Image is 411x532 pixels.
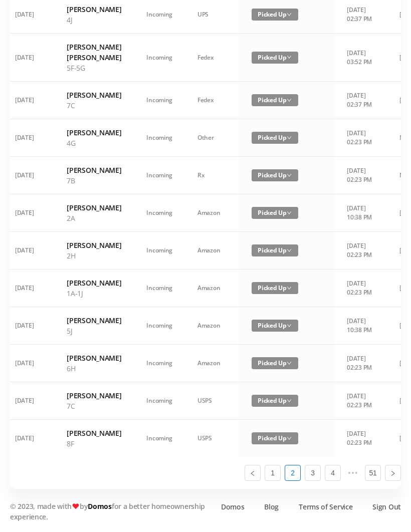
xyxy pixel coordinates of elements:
[134,420,185,457] td: Incoming
[67,90,121,100] h6: [PERSON_NAME]
[67,288,121,299] p: 1A-1J
[325,465,340,480] a: 4
[185,194,239,232] td: Amazon
[334,270,387,307] td: [DATE] 02:23 PM
[67,428,121,438] h6: [PERSON_NAME]
[287,398,292,403] i: icon: down
[265,465,281,481] li: 1
[252,94,298,106] span: Picked Up
[334,382,387,420] td: [DATE] 02:23 PM
[365,465,381,481] li: 51
[385,465,401,481] li: Next Page
[345,465,361,481] span: •••
[287,210,292,215] i: icon: down
[67,240,121,250] h6: [PERSON_NAME]
[287,436,292,441] i: icon: down
[134,82,185,119] td: Incoming
[134,232,185,270] td: Incoming
[67,390,121,401] h6: [PERSON_NAME]
[299,501,352,512] a: Terms of Service
[334,420,387,457] td: [DATE] 02:23 PM
[185,232,239,270] td: Amazon
[252,169,298,181] span: Picked Up
[334,82,387,119] td: [DATE] 02:37 PM
[287,55,292,60] i: icon: down
[3,119,54,157] td: [DATE]
[3,232,54,270] td: [DATE]
[345,465,361,481] li: Next 5 Pages
[3,157,54,194] td: [DATE]
[245,465,261,481] li: Previous Page
[325,465,341,481] li: 4
[287,135,292,140] i: icon: down
[185,345,239,382] td: Amazon
[334,345,387,382] td: [DATE] 02:23 PM
[334,119,387,157] td: [DATE] 02:23 PM
[250,470,256,476] i: icon: left
[67,315,121,326] h6: [PERSON_NAME]
[67,175,121,186] p: 7B
[3,194,54,232] td: [DATE]
[67,4,121,15] h6: [PERSON_NAME]
[252,244,298,256] span: Picked Up
[134,382,185,420] td: Incoming
[305,465,320,480] a: 3
[88,501,112,511] a: Domos
[365,465,380,480] a: 51
[134,34,185,82] td: Incoming
[334,194,387,232] td: [DATE] 10:38 PM
[185,82,239,119] td: Fedex
[3,82,54,119] td: [DATE]
[265,465,280,480] a: 1
[134,194,185,232] td: Incoming
[372,501,401,512] a: Sign Out
[305,465,321,481] li: 3
[134,270,185,307] td: Incoming
[252,320,298,332] span: Picked Up
[185,270,239,307] td: Amazon
[285,465,301,481] li: 2
[221,501,245,512] a: Domos
[67,438,121,449] p: 8F
[67,15,121,25] p: 4J
[334,307,387,345] td: [DATE] 10:38 PM
[287,361,292,366] i: icon: down
[334,34,387,82] td: [DATE] 03:52 PM
[67,326,121,336] p: 5J
[67,138,121,148] p: 4G
[3,34,54,82] td: [DATE]
[67,42,121,63] h6: [PERSON_NAME] [PERSON_NAME]
[67,63,121,73] p: 5F-5G
[285,465,300,480] a: 2
[134,307,185,345] td: Incoming
[3,345,54,382] td: [DATE]
[252,282,298,294] span: Picked Up
[252,207,298,219] span: Picked Up
[287,12,292,17] i: icon: down
[334,157,387,194] td: [DATE] 02:23 PM
[67,165,121,175] h6: [PERSON_NAME]
[134,119,185,157] td: Incoming
[185,157,239,194] td: Rx
[287,173,292,178] i: icon: down
[287,286,292,291] i: icon: down
[287,323,292,328] i: icon: down
[185,307,239,345] td: Amazon
[252,9,298,21] span: Picked Up
[185,382,239,420] td: USPS
[334,232,387,270] td: [DATE] 02:23 PM
[134,345,185,382] td: Incoming
[252,432,298,444] span: Picked Up
[67,401,121,411] p: 7C
[185,119,239,157] td: Other
[67,100,121,111] p: 7C
[3,420,54,457] td: [DATE]
[252,357,298,369] span: Picked Up
[67,250,121,261] p: 2H
[67,202,121,213] h6: [PERSON_NAME]
[252,52,298,64] span: Picked Up
[67,127,121,138] h6: [PERSON_NAME]
[3,270,54,307] td: [DATE]
[287,248,292,253] i: icon: down
[287,98,292,103] i: icon: down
